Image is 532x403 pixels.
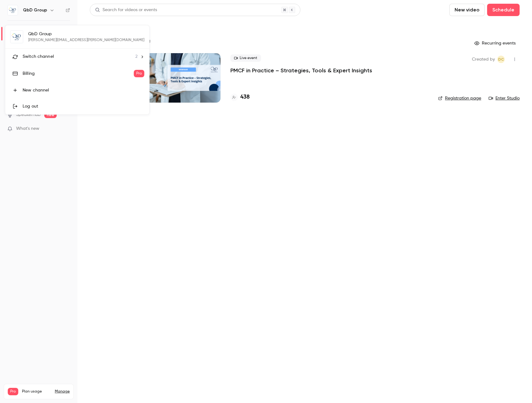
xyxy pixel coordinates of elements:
div: Billing [23,70,134,77]
span: 2 [135,53,137,60]
span: Pro [134,70,144,77]
div: Log out [23,103,144,109]
div: New channel [23,87,144,93]
span: Switch channel [23,53,54,60]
